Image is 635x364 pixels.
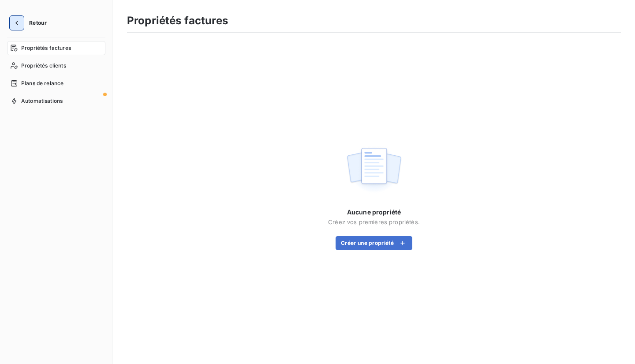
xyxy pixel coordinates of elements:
span: Retour [29,20,47,26]
span: Automatisations [21,97,63,105]
span: Propriétés factures [21,44,71,52]
iframe: Intercom live chat [605,334,626,355]
span: Propriétés clients [21,62,66,70]
h3: Propriétés factures [127,13,228,29]
a: Propriétés clients [7,59,105,73]
img: empty state [346,143,402,198]
button: Retour [7,16,54,30]
a: Propriétés factures [7,41,105,55]
span: Créez vos premières propriétés. [328,218,420,225]
button: Créer une propriété [336,236,412,250]
a: Plans de relance [7,76,105,90]
a: Automatisations [7,94,105,108]
span: Plans de relance [21,79,63,87]
span: Aucune propriété [347,208,401,217]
